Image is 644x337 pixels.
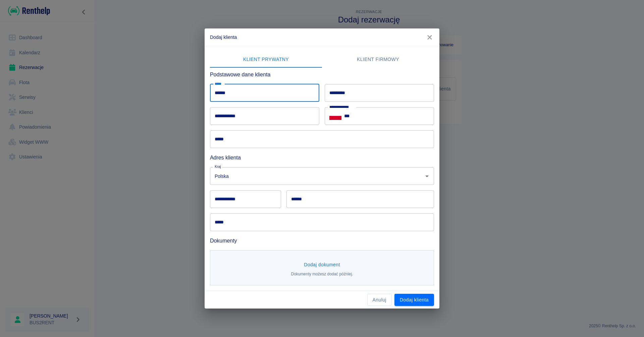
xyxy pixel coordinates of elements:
button: Dodaj dokument [301,259,343,271]
button: Dodaj klienta [394,294,434,306]
h6: Dokumenty [210,237,434,245]
label: Kraj [215,164,221,169]
button: Select country [329,111,341,121]
div: lab API tabs example [210,52,434,68]
button: Klient firmowy [322,52,434,68]
h6: Adres klienta [210,153,434,162]
h6: Podstawowe dane klienta [210,70,434,79]
button: Klient prywatny [210,52,322,68]
h2: Dodaj klienta [205,28,439,46]
button: Anuluj [367,294,392,306]
p: Dokumenty możesz dodać później. [291,271,353,277]
button: Otwórz [422,172,432,181]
